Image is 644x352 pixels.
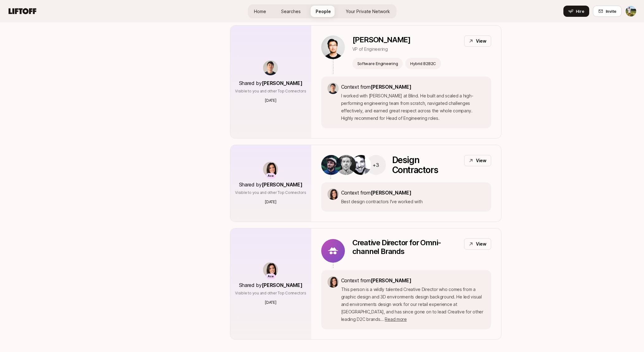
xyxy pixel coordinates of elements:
img: ACg8ocKpC0VoZxj9mtyTRzishkZZzulGsul82vhyHOUV9TksoYt49r2lLw=s160-c [327,83,339,94]
p: Shared by [239,79,303,87]
img: c9d5b7ad_f19c_4364_8f66_ef1aa96cc362.jpg [336,155,356,175]
p: [DATE] [265,300,276,305]
p: Context from [341,276,485,284]
p: Hybrid B2B2C [410,60,436,67]
p: View [476,240,487,248]
span: [PERSON_NAME] [371,190,411,196]
img: 71d7b91d_d7cb_43b4_a7ea_a9b2f2cc6e03.jpg [263,162,278,177]
a: AceShared by[PERSON_NAME]Visible to you and other Top Connectors[DATE]+3Design ContractorsViewCon... [230,145,501,222]
p: [DATE] [265,98,276,103]
img: ACg8ocKpC0VoZxj9mtyTRzishkZZzulGsul82vhyHOUV9TksoYt49r2lLw=s160-c [263,60,278,75]
p: [PERSON_NAME] [352,35,411,44]
p: Visible to you and other Top Connectors [235,290,306,296]
img: c69c562c_765e_4833_8521_427a2f07419c.jpg [321,155,341,175]
span: [PERSON_NAME] [262,282,303,288]
p: [DATE] [265,199,276,205]
a: AceShared by[PERSON_NAME]Visible to you and other Top Connectors[DATE]Creative Director for Omni-... [230,228,501,340]
p: Design Contractors [392,155,459,175]
p: +3 [373,162,379,168]
p: Visible to you and other Top Connectors [235,88,306,94]
p: Best design contractors I've worked with [341,198,423,205]
img: Tyler Kieft [626,6,636,16]
span: Hire [576,8,584,14]
p: Context from [341,189,423,197]
span: Your Private Network [346,8,390,15]
p: Software Engineering [357,60,398,67]
p: Ace [268,173,274,179]
a: Searches [276,6,306,17]
a: Your Private Network [341,6,395,17]
span: People [316,8,331,15]
span: [PERSON_NAME] [262,181,303,188]
img: 71d7b91d_d7cb_43b4_a7ea_a9b2f2cc6e03.jpg [327,276,339,288]
span: Read more [385,317,407,322]
a: Home [249,6,271,17]
p: This person is a wildly talented Creative Director who comes from a graphic design and 3D environ... [341,286,485,323]
img: cb78c427_e054_49d1_b059_7fa387992f56.jpg [351,155,371,175]
button: Invite [593,6,622,17]
span: [PERSON_NAME] [371,277,411,284]
button: Tyler Kieft [625,6,637,17]
p: Context from [341,83,485,91]
span: Invite [606,8,616,14]
p: I worked with [PERSON_NAME] at Blind. He built and scaled a high-performing engineering team from... [341,92,485,122]
span: Home [254,8,266,15]
p: View [476,157,487,164]
span: [PERSON_NAME] [371,84,411,90]
img: 71d7b91d_d7cb_43b4_a7ea_a9b2f2cc6e03.jpg [327,189,339,200]
img: 71d7b91d_d7cb_43b4_a7ea_a9b2f2cc6e03.jpg [263,262,278,277]
p: Shared by [239,181,303,189]
span: [PERSON_NAME] [262,80,303,86]
p: Ace [268,274,274,279]
a: People [311,6,336,17]
p: VP of Engineering [352,45,411,53]
p: Visible to you and other Top Connectors [235,190,306,195]
img: e2048556_ce17_4e48_b399_42b8aa3293ef.jpg [321,35,345,59]
p: View [476,37,487,45]
span: Searches [281,8,301,15]
p: Creative Director for Omni-channel Brands [352,238,459,256]
button: Hire [563,6,589,17]
a: Shared by[PERSON_NAME]Visible to you and other Top Connectors[DATE][PERSON_NAME]VP of Engineering... [230,25,501,138]
p: Shared by [239,281,303,289]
